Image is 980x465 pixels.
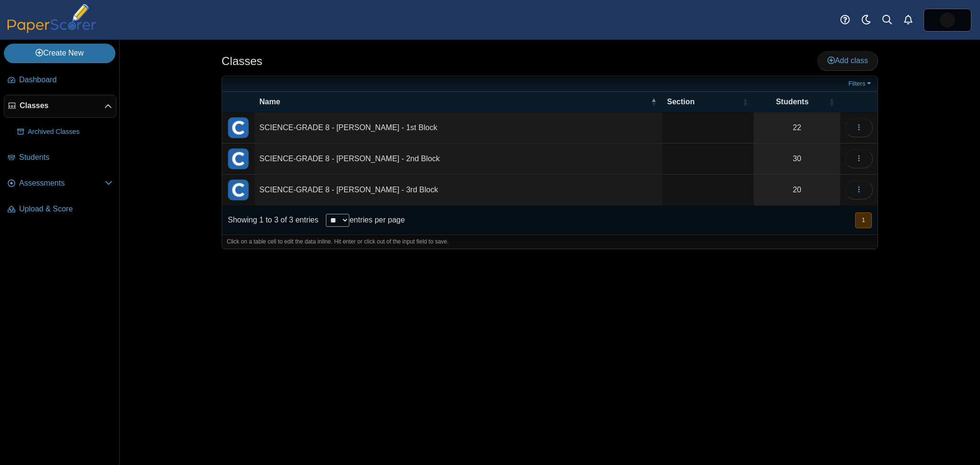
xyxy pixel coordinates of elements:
[829,92,835,112] span: Students : Activate to sort
[898,10,919,31] a: Alerts
[28,127,112,137] span: Archived Classes
[854,212,872,228] nav: pagination
[4,95,116,118] a: Classes
[227,178,250,201] img: External class connected through Clever
[846,79,875,89] a: Filters
[4,146,116,169] a: Students
[754,144,840,174] a: 30
[754,112,840,143] a: 22
[255,144,662,175] td: SCIENCE-GRADE 8 - [PERSON_NAME] - 2nd Block
[227,116,250,139] img: External class connected through Clever
[19,75,112,85] span: Dashboard
[19,178,105,188] span: Assessments
[817,51,878,70] a: Add class
[4,26,100,34] a: PaperScorer
[754,175,840,205] a: 20
[255,112,662,144] td: SCIENCE-GRADE 8 - [PERSON_NAME] - 1st Block
[776,98,808,106] span: Students
[222,53,262,69] h1: Classes
[19,152,112,163] span: Students
[259,98,280,106] span: Name
[651,92,657,112] span: Name : Activate to invert sorting
[4,69,116,92] a: Dashboard
[827,56,868,65] span: Add class
[19,204,112,214] span: Upload & Score
[222,206,318,234] div: Showing 1 to 3 of 3 entries
[4,172,116,195] a: Assessments
[667,98,695,106] span: Section
[255,175,662,206] td: SCIENCE-GRADE 8 - [PERSON_NAME] - 3rd Block
[4,44,115,63] a: Create New
[742,92,748,112] span: Section : Activate to sort
[4,198,116,221] a: Upload & Score
[4,4,100,33] img: PaperScorer
[222,234,878,249] div: Click on a table cell to edit the data inline. Hit enter or click out of the input field to save.
[940,12,955,28] span: Jasmine McNair
[349,216,405,224] label: entries per page
[940,12,955,28] img: ps.74CSeXsONR1xs8MJ
[13,121,116,144] a: Archived Classes
[855,212,872,228] button: 1
[924,9,971,32] a: ps.74CSeXsONR1xs8MJ
[20,100,104,111] span: Classes
[227,147,250,170] img: External class connected through Clever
